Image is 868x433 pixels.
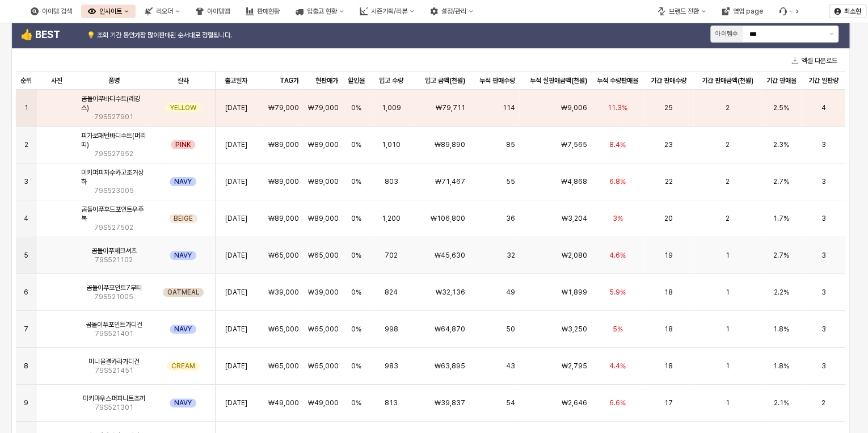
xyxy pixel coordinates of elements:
span: ₩89,000 [268,214,298,223]
span: 0% [351,361,361,371]
span: 23 [664,140,673,149]
span: ₩2,795 [562,361,587,371]
div: 리오더 [138,5,187,18]
span: 1 [725,251,729,260]
div: 인사이트 [99,7,122,15]
span: 2.3% [773,140,789,149]
div: 인사이트 [81,5,136,18]
span: ₩79,000 [307,103,338,112]
span: 0% [351,103,361,112]
span: YELLOW [170,103,196,112]
span: 8 [24,361,28,371]
span: [DATE] [225,214,247,223]
div: 입출고 현황 [307,7,337,15]
span: 2 [821,398,825,407]
span: ₩2,646 [562,398,587,407]
span: 4 [821,103,825,112]
span: ₩39,000 [268,288,298,297]
span: 702 [385,251,398,260]
span: 0% [351,325,361,334]
div: 아이템수 [715,29,738,39]
span: ₩4,868 [561,177,587,186]
p: 최소현 [844,7,861,16]
span: 입고 수량 [379,76,403,85]
span: 5.9% [609,288,626,297]
span: 32 [506,251,515,260]
span: 79S521005 [94,292,133,301]
span: 기간 판매수량 [651,76,686,85]
span: ₩65,000 [307,361,338,371]
span: 19 [664,251,673,260]
span: [DATE] [225,103,247,112]
span: 6.8% [609,177,626,186]
span: CREAM [171,361,195,371]
span: 4.4% [609,361,626,371]
div: 영업 page [715,5,770,18]
span: 9 [24,398,28,407]
span: 18 [664,361,673,371]
button: 판매현황 [239,5,286,18]
span: ₩65,000 [268,325,298,334]
span: NAVY [174,325,192,334]
strong: 많이 [148,31,159,39]
span: 0% [351,251,361,260]
span: 칼라 [178,76,189,85]
span: ₩2,080 [562,251,587,260]
div: 영업 page [733,7,763,15]
span: 1.7% [773,214,789,223]
span: [DATE] [225,251,247,260]
span: 1 [725,288,729,297]
span: ₩39,000 [307,288,338,297]
span: ₩89,890 [435,140,465,149]
span: ₩3,204 [562,214,587,223]
span: 1,009 [382,103,401,112]
span: 22 [664,177,672,186]
div: 시즌기획/리뷰 [353,5,421,18]
span: 2.5% [773,103,789,112]
span: 50 [505,325,515,334]
span: 0% [351,288,361,297]
span: 사진 [51,76,62,85]
div: Menu item 6 [772,5,800,18]
span: 3 [821,214,825,223]
span: 2 [24,140,28,149]
button: 제안 사항 표시 [825,26,838,42]
span: 79S527502 [94,223,133,232]
div: 브랜드 전환 [669,7,699,15]
p: 💡 조회 기간 동안 판매된 순서대로 정렬됩니다. [87,30,289,40]
span: ₩65,000 [307,251,338,260]
span: ₩79,000 [268,103,298,112]
span: 79S521102 [95,255,133,264]
span: 미니물결카라가디건 [89,357,140,366]
span: ₩45,630 [435,251,465,260]
span: 곰돌이푸후드포인트우주복 [81,205,146,223]
span: 49 [505,288,515,297]
span: OATMEAL [167,288,199,297]
span: 6 [24,288,28,297]
span: 17 [664,398,673,407]
span: 2 [725,214,729,223]
span: 7 [24,325,28,334]
span: 기간 판매율 [766,76,796,85]
span: 3 [821,361,825,371]
span: 곰돌이푸포인트7부티 [86,283,142,292]
span: 곰돌이푸바디수트(레깅스) [81,94,146,112]
div: 아이템 검색 [24,5,79,18]
span: 0% [351,177,361,186]
span: 1,010 [382,140,401,149]
span: ₩7,565 [561,140,587,149]
span: 출고일자 [225,76,247,85]
span: 998 [385,325,398,334]
button: 브랜드 전환 [651,5,713,18]
span: 79S527952 [94,149,133,158]
span: 3 [821,177,825,186]
span: 2 [725,177,729,186]
span: 54 [505,398,515,407]
span: 8.4% [609,140,626,149]
span: 곰돌이푸체크셔츠 [91,246,137,255]
span: TAG가 [279,76,298,85]
span: ₩49,000 [307,398,338,407]
span: ₩3,250 [562,325,587,334]
span: 곰돌이푸포인트가디건 [86,320,142,329]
